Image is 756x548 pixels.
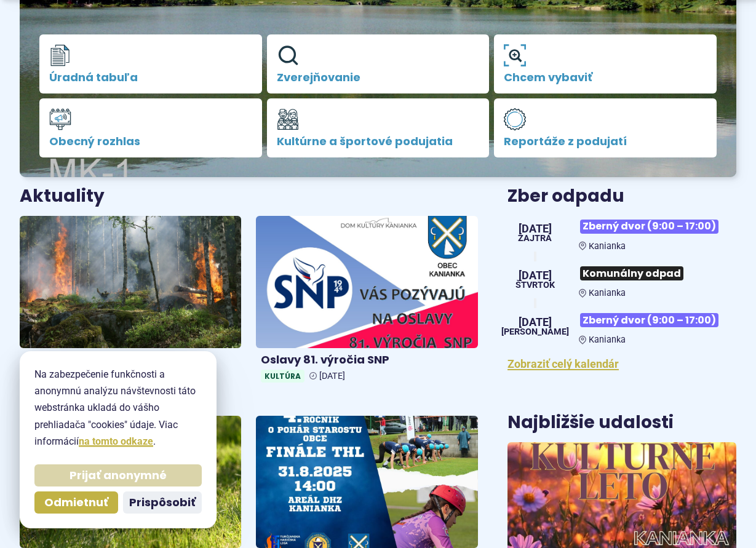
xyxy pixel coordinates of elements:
[49,71,252,84] span: Úradná tabuľa
[507,357,619,370] a: Zobraziť celý kalendár
[34,464,202,486] button: Prijať anonymné
[277,71,480,84] span: Zverejňovanie
[494,98,717,157] a: Reportáže z podujatí
[39,98,262,157] a: Obecný rozhlas
[501,328,569,336] span: [PERSON_NAME]
[20,187,105,206] h3: Aktuality
[261,353,472,367] h4: Oslavy 81. výročia SNP
[277,135,480,148] span: Kultúrne a športové podujatia
[34,491,118,514] button: Odmietnuť
[507,308,736,345] a: Zberný dvor (9:00 – 17:00) Kanianka [DATE] [PERSON_NAME]
[515,281,555,290] span: štvrtok
[580,313,718,327] span: Zberný dvor (9:00 – 17:00)
[518,223,552,234] span: [DATE]
[34,366,202,450] p: Na zabezpečenie funkčnosti a anonymnú analýzu návštevnosti táto webstránka ukladá do vášho prehli...
[261,370,304,383] span: Kultúra
[507,261,736,298] a: Komunálny odpad Kanianka [DATE] štvrtok
[123,491,202,514] button: Prispôsobiť
[20,216,241,401] a: Vyhlásenie zvýšeného nebezpečenstva vzniku požiaru Obecný rozhlas [DATE]
[129,496,196,510] span: Prispôsobiť
[580,266,683,280] span: Komunálny odpad
[267,34,490,93] a: Zverejňovanie
[39,34,262,93] a: Úradná tabuľa
[589,241,626,252] span: Kanianka
[589,335,626,345] span: Kanianka
[589,288,626,298] span: Kanianka
[256,216,477,387] a: Oslavy 81. výročia SNP Kultúra [DATE]
[504,71,707,84] span: Chcem vybaviť
[507,215,736,252] a: Zberný dvor (9:00 – 17:00) Kanianka [DATE] Zajtra
[507,413,674,432] h3: Najbližšie udalosti
[319,371,345,381] span: [DATE]
[504,135,707,148] span: Reportáže z podujatí
[70,469,167,483] span: Prijať anonymné
[515,270,555,281] span: [DATE]
[580,220,718,234] span: Zberný dvor (9:00 – 17:00)
[507,187,736,206] h3: Zber odpadu
[49,135,252,148] span: Obecný rozhlas
[518,234,552,243] span: Zajtra
[44,496,108,510] span: Odmietnuť
[501,317,569,328] span: [DATE]
[267,98,490,157] a: Kultúrne a športové podujatia
[79,435,153,447] a: na tomto odkaze
[494,34,717,93] a: Chcem vybaviť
